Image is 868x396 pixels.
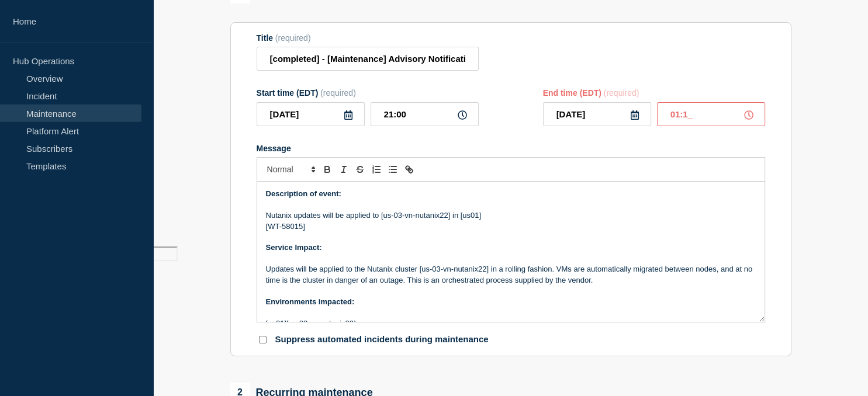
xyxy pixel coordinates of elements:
[352,162,368,176] button: Toggle strikethrough text
[275,334,489,345] p: Suppress automated incidents during maintenance
[320,88,356,98] span: (required)
[543,88,765,98] div: End time (EDT)
[543,102,651,126] input: YYYY-MM-DD
[257,144,765,153] div: Message
[262,162,319,176] span: Font size
[266,243,322,252] strong: Service Impact:
[319,162,336,176] button: Toggle bold text
[657,102,765,126] input: HH:MM
[371,102,479,126] input: HH:MM
[266,297,355,306] strong: Environments impacted:
[266,189,341,198] strong: Description of event:
[604,88,639,98] span: (required)
[266,264,756,286] p: Updates will be applied to the Nutanix cluster [us-03-vn-nutanix22] in a rolling fashion. VMs are...
[257,88,479,98] div: Start time (EDT)
[266,221,756,232] p: [WT-58015]
[401,162,417,176] button: Toggle link
[257,182,765,322] div: Message
[275,33,311,43] span: (required)
[266,210,756,221] p: Nutanix updates will be applied to [us-03-vn-nutanix22] in [us01]
[257,102,365,126] input: YYYY-MM-DD
[257,47,479,71] input: Title
[257,33,479,43] div: Title
[385,162,401,176] button: Toggle bulleted list
[336,162,352,176] button: Toggle italic text
[266,318,756,329] p: [us01][us-03-vn-nutanix22]
[259,336,267,343] input: Suppress automated incidents during maintenance
[368,162,385,176] button: Toggle ordered list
